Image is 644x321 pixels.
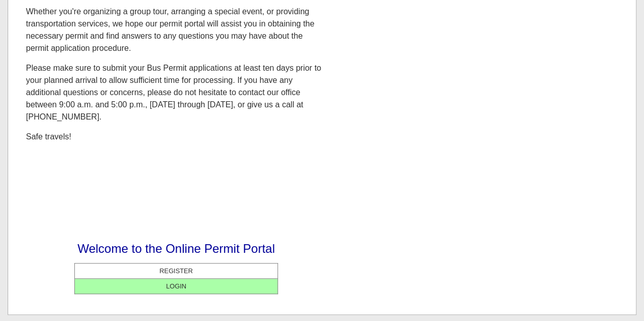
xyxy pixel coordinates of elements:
[26,64,321,121] span: Please make sure to submit your Bus Permit applications at least ten days prior to your planned a...
[77,242,275,255] span: Welcome to the Online Permit Portal
[26,132,71,141] span: Safe travels!
[26,7,315,52] span: Whether you're organizing a group tour, arranging a special event, or providing transportation se...
[77,281,275,291] center: LOGIN
[77,266,275,276] center: REGISTER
